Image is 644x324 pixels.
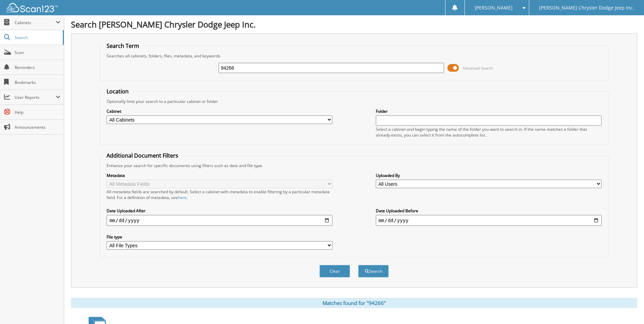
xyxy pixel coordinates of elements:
button: Search [358,265,389,277]
span: Reminders [15,65,60,70]
input: start [107,215,332,226]
label: Date Uploaded After [107,208,332,214]
input: end [376,215,602,226]
div: Select a cabinet and begin typing the name of the folder you want to search in. If the name match... [376,126,602,138]
img: scan123-logo-white.svg [7,3,58,12]
div: Enhance your search for specific documents using filters such as date and file type. [103,163,605,168]
span: Search [15,35,59,40]
span: Help [15,109,60,115]
div: Searches all cabinets, folders, files, metadata, and keywords [103,53,605,59]
div: Optionally limit your search to a particular cabinet or folder [103,98,605,104]
span: [PERSON_NAME] [475,6,513,10]
span: Scan [15,50,60,55]
span: Bookmarks [15,79,60,85]
legend: Location [103,88,132,95]
div: Matches found for "94266" [71,298,637,308]
label: Folder [376,108,602,114]
label: Date Uploaded Before [376,208,602,214]
label: Cabinet [107,108,332,114]
div: All metadata fields are searched by default. Select a cabinet with metadata to enable filtering b... [107,189,332,200]
button: Clear [319,265,350,277]
span: Announcements [15,124,60,130]
label: Metadata [107,173,332,178]
span: User Reports [15,94,56,100]
h1: Search [PERSON_NAME] Chrysler Dodge Jeep Inc. [71,19,637,30]
legend: Additional Document Filters [103,152,182,159]
span: Cabinets [15,20,56,25]
label: File type [107,234,332,240]
span: [PERSON_NAME] Chrysler Dodge Jeep Inc. [539,6,634,10]
label: Uploaded By [376,173,602,178]
span: Advanced Search [463,66,493,71]
a: here [178,195,187,200]
legend: Search Term [103,42,143,50]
